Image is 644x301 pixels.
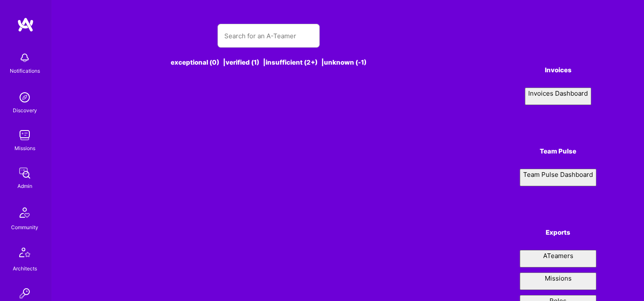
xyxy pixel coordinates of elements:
[16,127,33,144] img: teamwork
[14,202,35,223] img: Community
[520,250,596,267] button: ATeamers
[16,165,33,182] img: admin teamwork
[16,89,33,106] img: discovery
[11,223,38,232] div: Community
[14,144,35,153] div: Missions
[224,25,313,47] input: Search for an A-Teamer
[10,66,40,75] div: Notifications
[17,17,34,32] img: logo
[99,58,438,67] div: exceptional (0) | verified (1) | insufficient (2+) | unknown (-1)
[520,88,596,105] a: Invoices Dashboard
[520,273,596,290] button: Missions
[520,148,596,155] h4: Team Pulse
[16,49,33,66] img: bell
[520,229,596,236] h4: Exports
[17,182,32,190] div: Admin
[525,88,591,105] button: Invoices Dashboard
[13,106,37,115] div: Discovery
[14,244,35,264] img: Architects
[13,264,37,273] div: Architects
[520,169,596,186] button: Team Pulse Dashboard
[520,66,596,74] h4: Invoices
